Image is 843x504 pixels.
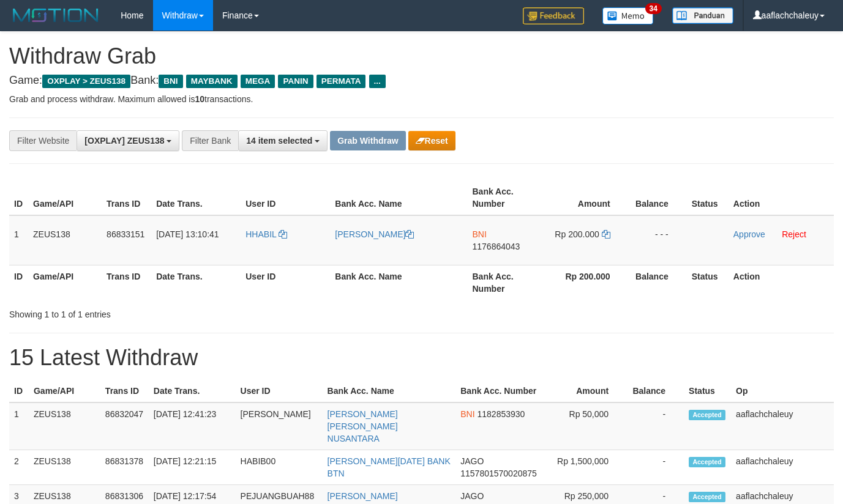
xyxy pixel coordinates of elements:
th: Status [687,180,729,215]
span: 34 [645,3,662,14]
td: [DATE] 12:21:15 [149,450,236,485]
img: Feedback.jpg [523,7,584,24]
td: [PERSON_NAME] [236,402,323,450]
th: User ID [241,265,330,300]
td: - [627,402,684,450]
button: [OXPLAY] ZEUS138 [77,130,179,151]
span: PANIN [278,75,313,88]
th: Trans ID [100,380,149,402]
button: Grab Withdraw [330,131,405,150]
th: ID [9,180,28,215]
th: Bank Acc. Number [455,380,542,402]
span: Copy 1182853930 to clipboard [477,409,525,419]
td: 1 [9,215,28,265]
th: Action [729,265,834,300]
p: Grab and process withdraw. Maximum allowed is transactions. [9,93,834,105]
th: Bank Acc. Number [467,180,541,215]
span: OXPLAY > ZEUS138 [42,75,130,88]
th: Op [731,380,834,402]
span: Rp 200.000 [555,229,599,239]
td: 1 [9,402,29,450]
a: Approve [733,229,765,239]
th: Game/API [28,180,102,215]
a: Copy 200000 to clipboard [602,229,610,239]
span: BNI [460,409,474,419]
span: [DATE] 13:10:41 [156,229,219,239]
a: [PERSON_NAME] [PERSON_NAME] NUSANTARA [328,409,398,443]
span: ... [369,75,386,88]
div: Showing 1 to 1 of 1 entries [9,303,342,321]
th: Bank Acc. Name [330,265,467,300]
h1: Withdraw Grab [9,44,834,69]
td: 86831378 [100,450,149,485]
a: [PERSON_NAME] [335,229,414,239]
div: Filter Bank [182,130,238,151]
span: MAYBANK [186,75,238,88]
span: [OXPLAY] ZEUS138 [84,136,164,146]
td: ZEUS138 [28,215,102,265]
th: Game/API [28,265,102,300]
td: 86832047 [100,402,149,450]
span: MEGA [241,75,275,88]
th: User ID [236,380,323,402]
span: Accepted [689,457,725,467]
img: Button%20Memo.svg [602,7,654,24]
span: BNI [472,229,486,239]
td: 2 [9,450,29,485]
th: Status [684,380,731,402]
img: MOTION_logo.png [9,6,102,24]
strong: 10 [195,94,204,104]
h4: Game: Bank: [9,75,834,87]
td: - - - [629,215,687,265]
th: Bank Acc. Number [467,265,541,300]
span: 86833151 [107,229,144,239]
th: Game/API [29,380,100,402]
span: JAGO [460,456,484,466]
th: Date Trans. [151,180,241,215]
th: Action [729,180,834,215]
th: ID [9,380,29,402]
a: [PERSON_NAME] [328,491,398,501]
button: 14 item selected [238,130,328,151]
span: Accepted [689,492,725,502]
td: [DATE] 12:41:23 [149,402,236,450]
div: Filter Website [9,130,77,151]
h1: 15 Latest Withdraw [9,346,834,370]
td: Rp 1,500,000 [542,450,627,485]
span: BNI [159,75,182,88]
td: HABIB00 [236,450,323,485]
a: HHABIL [245,229,287,239]
th: Amount [542,380,627,402]
th: Balance [629,265,687,300]
a: [PERSON_NAME][DATE] BANK BTN [328,456,451,478]
td: ZEUS138 [29,450,100,485]
td: aaflachchaleuy [731,402,834,450]
th: Rp 200.000 [541,265,629,300]
img: panduan.png [672,7,733,24]
span: JAGO [460,491,484,501]
th: Bank Acc. Name [323,380,456,402]
th: Balance [629,180,687,215]
th: Date Trans. [151,265,241,300]
th: Amount [541,180,629,215]
span: PERMATA [317,75,366,88]
span: Copy 1176864043 to clipboard [472,242,520,251]
span: Accepted [689,410,725,420]
td: Rp 50,000 [542,402,627,450]
td: aaflachchaleuy [731,450,834,485]
th: Status [687,265,729,300]
th: Date Trans. [149,380,236,402]
td: ZEUS138 [29,402,100,450]
td: - [627,450,684,485]
th: Trans ID [102,180,151,215]
span: 14 item selected [246,136,312,146]
span: HHABIL [245,229,276,239]
th: Bank Acc. Name [330,180,467,215]
a: Reject [782,229,806,239]
th: User ID [241,180,330,215]
th: ID [9,265,28,300]
th: Balance [627,380,684,402]
button: Reset [408,131,455,150]
th: Trans ID [102,265,151,300]
span: Copy 1157801570020875 to clipboard [460,469,537,478]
